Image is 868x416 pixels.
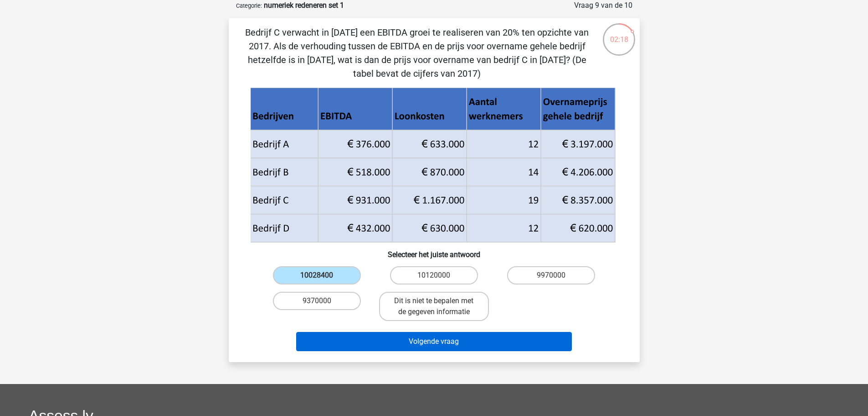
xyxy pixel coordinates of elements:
div: 02:18 [602,22,636,45]
h6: Selecteer het juiste antwoord [243,243,625,259]
button: Volgende vraag [296,332,572,351]
label: Dit is niet te bepalen met de gegeven informatie [379,292,489,321]
small: Categorie: [236,2,262,9]
p: Bedrijf C verwacht in [DATE] een EBITDA groei te realiseren van 20% ten opzichte van 2017. Als de... [243,26,591,80]
label: 9970000 [507,266,595,284]
label: 10028400 [273,266,361,284]
label: 10120000 [390,266,478,284]
label: 9370000 [273,292,361,310]
strong: numeriek redeneren set 1 [264,1,344,10]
